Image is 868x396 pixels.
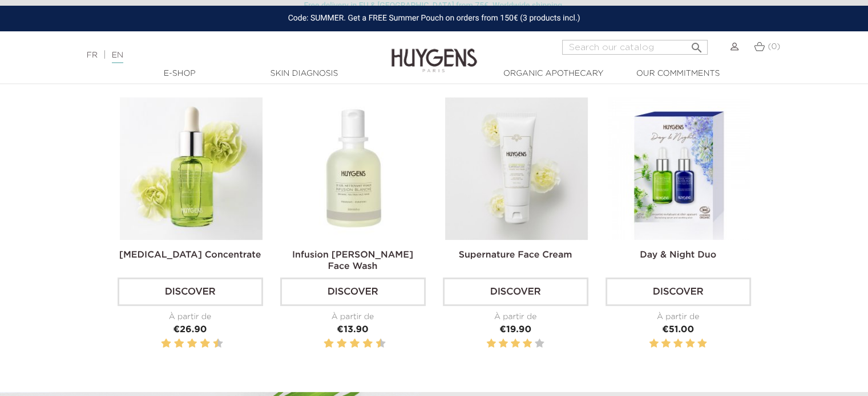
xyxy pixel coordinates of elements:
[247,68,361,80] a: Skin Diagnosis
[173,325,207,334] span: €26.90
[339,337,345,351] label: 4
[112,51,123,63] a: EN
[605,311,751,323] div: À partir de
[459,251,572,260] a: Supernature Face Cream
[334,337,336,351] label: 3
[499,337,508,351] label: 2
[81,48,353,62] div: |
[689,38,703,51] i: 
[120,97,263,240] img: Hyaluronic Acid Concentrate
[163,337,169,351] label: 2
[280,277,426,306] a: Discover
[202,337,208,351] label: 8
[487,337,496,351] label: 1
[352,337,358,351] label: 6
[280,311,426,323] div: À partir de
[361,337,362,351] label: 7
[365,337,370,351] label: 8
[685,337,695,351] label: 4
[640,251,716,260] a: Day & Night Duo
[673,337,683,351] label: 3
[321,337,323,351] label: 1
[697,337,706,351] label: 5
[118,311,263,323] div: À partir de
[661,337,671,351] label: 2
[443,311,588,323] div: À partir de
[189,337,195,351] label: 6
[211,337,213,351] label: 9
[523,337,532,351] label: 4
[496,68,611,80] a: Organic Apothecary
[185,337,187,351] label: 5
[326,337,332,351] label: 2
[768,43,780,51] span: (0)
[649,337,659,351] label: 1
[119,251,261,260] a: [MEDICAL_DATA] Concentrate
[337,325,368,334] span: €13.90
[535,337,544,351] label: 5
[605,277,751,306] a: Discover
[159,337,160,351] label: 1
[282,97,425,240] img: Infusion Blanche Face Wash
[445,97,588,240] img: Supernature Face Cream
[215,337,221,351] label: 10
[391,30,477,74] img: Huygens
[621,68,735,80] a: Our commitments
[176,337,182,351] label: 4
[662,325,694,334] span: €51.00
[499,325,531,334] span: €19.90
[374,337,376,351] label: 9
[123,68,237,80] a: E-Shop
[378,337,383,351] label: 10
[562,40,708,55] input: Search
[348,337,349,351] label: 5
[608,97,750,240] img: Day & Night Duo
[292,251,413,271] a: Infusion [PERSON_NAME] Face Wash
[443,277,588,306] a: Discover
[511,337,520,351] label: 3
[87,51,98,59] a: FR
[172,337,173,351] label: 3
[198,337,200,351] label: 7
[686,36,706,52] button: 
[118,277,263,306] a: Discover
